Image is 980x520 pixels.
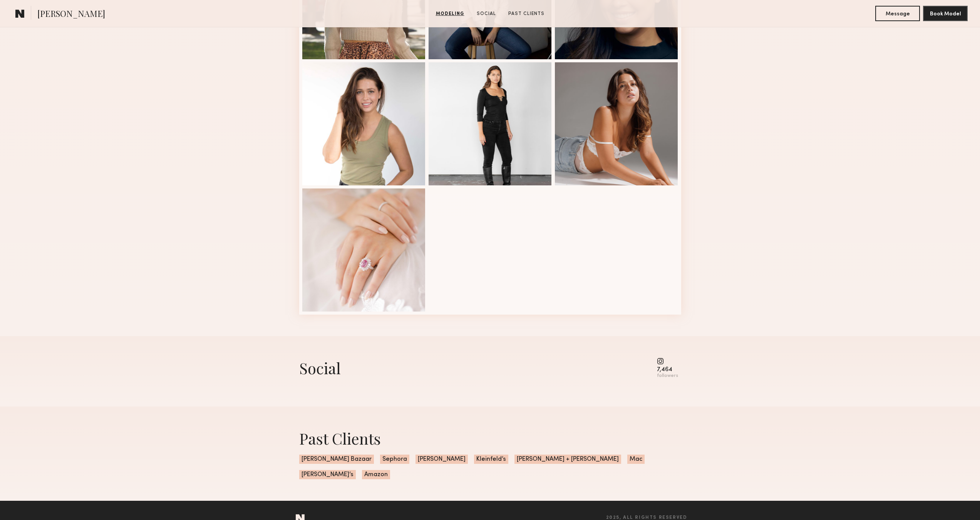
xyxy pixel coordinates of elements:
div: Social [299,358,341,378]
span: Sephora [380,455,409,464]
span: [PERSON_NAME] Bazaar [299,455,374,464]
div: Past Clients [299,428,681,448]
button: Message [875,6,920,21]
span: Kleinfeld’s [474,455,508,464]
div: 7,464 [657,367,678,373]
a: Book Model [923,10,968,17]
a: Modeling [433,10,467,17]
span: [PERSON_NAME]’s [299,470,356,479]
a: Social [474,10,499,17]
span: Amazon [362,470,390,479]
a: Past Clients [505,10,548,17]
div: followers [657,373,678,379]
button: Book Model [923,6,968,21]
span: [PERSON_NAME] + [PERSON_NAME] [514,455,621,464]
span: Mac [627,455,645,464]
span: [PERSON_NAME] [415,455,468,464]
span: [PERSON_NAME] [37,8,105,21]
